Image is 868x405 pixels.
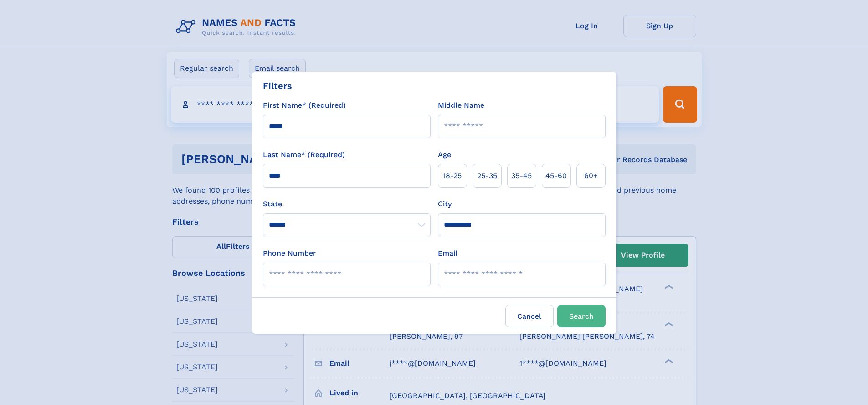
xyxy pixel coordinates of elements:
label: Last Name* (Required) [263,149,345,160]
span: 35‑45 [511,170,532,181]
label: First Name* (Required) [263,100,346,111]
span: 18‑25 [443,170,462,181]
span: 25‑35 [477,170,497,181]
div: Filters [263,79,292,93]
label: Email [438,248,457,259]
label: State [263,199,431,210]
button: Search [557,305,606,327]
label: Cancel [505,305,554,327]
span: 45‑60 [545,170,567,181]
label: Phone Number [263,248,316,259]
label: Middle Name [438,100,484,111]
label: Age [438,149,451,160]
span: 60+ [584,170,598,181]
label: City [438,199,452,210]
